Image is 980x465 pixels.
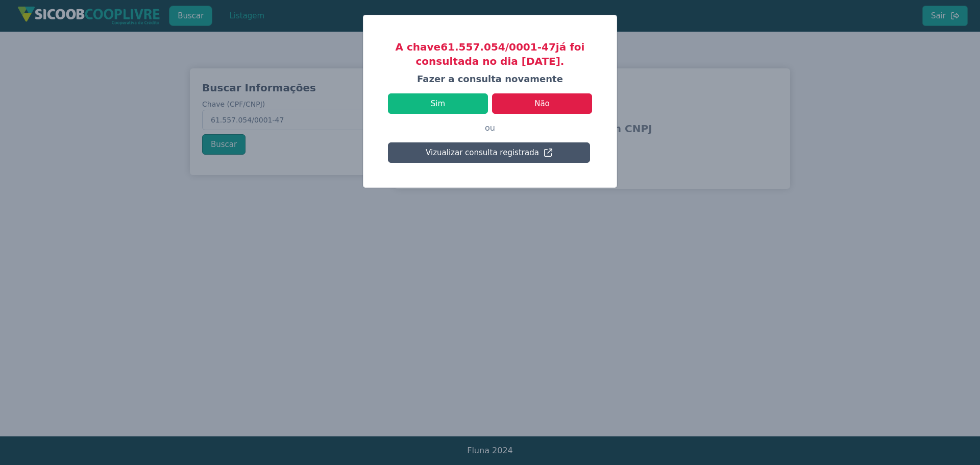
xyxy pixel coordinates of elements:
p: ou [388,114,592,142]
h4: Fazer a consulta novamente [388,72,592,85]
button: Vizualizar consulta registrada [388,142,590,163]
h3: A chave 61.557.054/0001-47 já foi consultada no dia [DATE]. [388,40,592,68]
button: Sim [388,93,488,114]
button: Não [492,93,592,114]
